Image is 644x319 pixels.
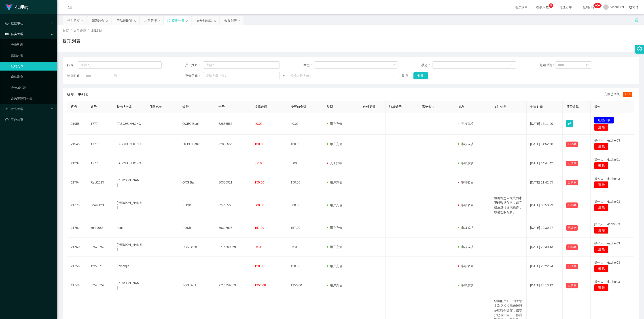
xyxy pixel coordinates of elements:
[287,113,323,135] td: 40.00
[594,177,620,181] span: 操作人：xiaohei03
[287,154,323,173] td: 0.00
[113,276,146,295] td: [PERSON_NAME]
[327,105,333,108] span: 类型
[88,29,89,33] span: /
[67,173,87,192] td: 21794
[540,63,555,67] span: 起始时间：
[594,143,608,150] button: 删 除
[494,105,506,108] span: 备注信息
[327,226,342,229] span: 用户充值
[566,180,578,185] button: 已锁单
[179,192,215,218] td: POSB
[389,105,402,108] span: 订单编号
[224,16,237,25] div: 会员列表
[5,107,23,111] span: 产品管理
[254,122,262,125] span: 40.00
[179,173,215,192] td: GXS Bank
[594,222,620,226] span: 操作人：xiaohei03
[527,238,563,257] td: [DATE] 20:30:13
[179,135,215,154] td: OCBC Bank
[87,173,113,192] td: Rzpt2025
[527,113,563,135] td: [DATE] 15:11:00
[113,238,146,257] td: [PERSON_NAME]
[458,245,474,249] span: 审核成功
[133,19,136,22] i: 图标: close
[327,181,342,184] span: 用户充值
[167,19,170,22] i: 图标: sync
[5,4,13,11] img: logo.9652507e.png
[527,257,563,276] td: [DATE] 20:22:24
[594,200,620,203] span: 操作人：xiaohei03
[87,238,113,257] td: 87578752
[527,276,563,295] td: [DATE] 20:13:12
[327,284,342,287] span: 用户充值
[413,72,428,79] button: 查 询
[287,135,323,154] td: 150.00
[5,107,8,111] i: 图标: appstore-o
[5,32,8,35] i: 图标: table
[113,257,146,276] td: Laicaiqin
[218,105,225,108] span: 卡号
[113,173,146,192] td: [PERSON_NAME]
[186,19,189,22] i: 图标: close
[287,238,323,257] td: 96.00
[458,105,464,108] span: 状态
[113,218,146,238] td: kent
[527,154,563,173] td: [DATE] 14:44:42
[11,62,54,71] a: 提现列表
[185,63,203,67] span: 员工姓名：
[280,73,288,78] span: ~
[15,0,29,15] h1: 代理端
[527,218,563,238] td: [DATE] 20:30:47
[158,19,161,22] i: 图标: close
[67,276,87,295] td: 21748
[458,122,474,125] span: 等待审核
[594,158,620,161] span: 操作人：xiaohei01
[67,257,87,276] td: 21756
[527,135,563,154] td: [DATE] 14:52:58
[215,173,251,192] td: 80380911
[78,61,162,69] input: 请输入
[11,94,54,103] a: 会员加减打码量
[67,135,87,154] td: 21945
[254,226,264,229] span: 157.00
[327,264,342,268] span: 用户充值
[534,6,551,9] span: 在线人数
[566,142,578,147] button: 已锁单
[287,173,323,192] td: 150.00
[327,203,342,207] span: 用户充值
[113,135,146,154] td: TABCHUNHONG
[327,245,342,249] span: 用户充值
[586,63,589,67] i: 图标: calendar
[215,276,251,295] td: 2716359859
[527,192,563,218] td: [DATE] 09:53:29
[594,117,614,124] button: 处理订单
[67,63,78,67] span: 账号：
[594,284,608,291] button: 删 除
[254,203,264,207] span: 300.00
[637,46,642,51] i: 图标: setting
[91,105,97,108] span: 账号
[458,142,474,146] span: 审核成功
[254,142,264,146] span: 150.00
[594,162,608,169] button: 删 除
[87,113,113,135] td: T777
[530,105,543,108] span: 创建时间
[287,192,323,218] td: 300.00
[594,261,620,264] span: 操作人：xiaohei03
[550,3,552,8] p: 5
[629,6,632,9] i: 图标: global
[623,92,632,97] span: 1703
[594,246,608,253] button: 删 除
[287,218,323,238] td: 157.00
[458,226,474,229] span: 审核成功
[182,105,189,108] span: 银行
[254,161,263,165] span: -50.00
[87,192,113,218] td: Scam123
[63,38,80,44] h1: 提现列表
[422,63,432,67] span: 状态：
[203,61,280,69] input: 请输入
[594,105,600,108] span: 操作
[203,72,280,79] input: 请输入最小值为
[11,83,54,92] a: 会员加扣款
